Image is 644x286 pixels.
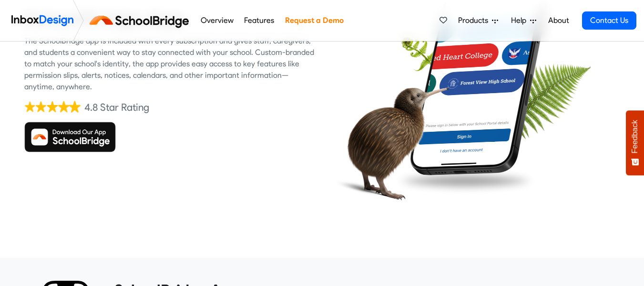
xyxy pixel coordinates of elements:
a: Contact Us [582,11,636,30]
img: kiwi_bird.png [329,66,449,212]
a: About [545,11,572,30]
img: schoolbridge logo [88,9,195,32]
button: Feedback - Show survey [626,110,644,175]
img: Download SchoolBridge App [24,122,116,152]
a: Products [454,11,502,30]
span: Feedback [631,120,639,153]
div: The SchoolBridge app is included with every subscription and gives staff, caregivers, and student... [24,35,315,93]
a: Overview [198,11,236,30]
span: Help [511,15,530,26]
a: Request a Demo [282,11,346,30]
a: Help [507,11,540,30]
img: shadow.png [393,165,538,196]
a: Features [242,11,277,30]
span: Products [458,15,492,26]
div: 4.8 Star Rating [84,100,149,115]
